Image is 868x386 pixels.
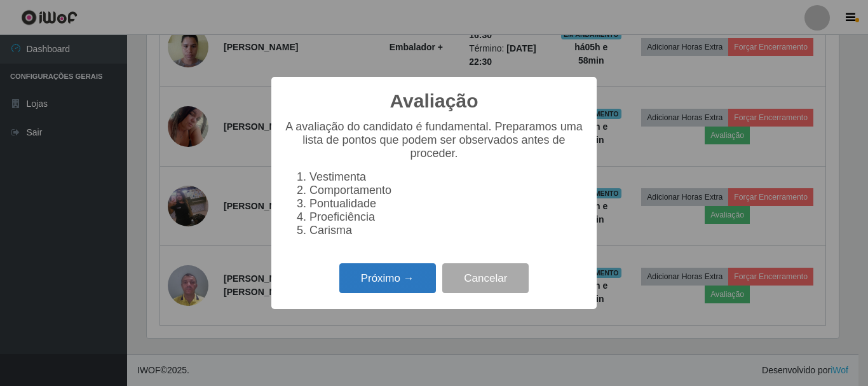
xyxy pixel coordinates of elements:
h2: Avaliação [390,90,478,113]
li: Pontualidade [309,197,584,210]
button: Cancelar [442,263,529,293]
p: A avaliação do candidato é fundamental. Preparamos uma lista de pontos que podem ser observados a... [284,120,584,160]
li: Comportamento [309,184,584,197]
button: Próximo → [339,263,436,293]
li: Carisma [309,224,584,237]
li: Vestimenta [309,170,584,184]
li: Proeficiência [309,210,584,224]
